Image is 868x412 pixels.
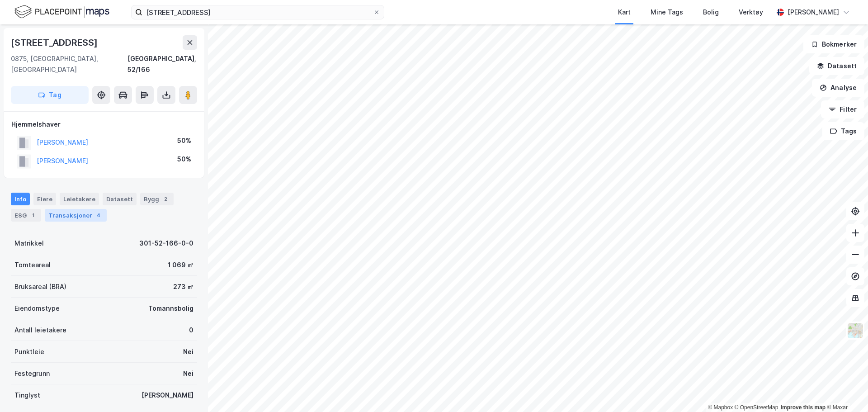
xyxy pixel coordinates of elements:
[739,7,763,18] div: Verktøy
[788,7,839,18] div: [PERSON_NAME]
[14,4,109,20] img: logo.f888ab2527a4732fd821a326f86c7f29.svg
[177,154,191,165] div: 50%
[183,346,193,357] div: Nei
[708,404,733,411] a: Mapbox
[45,209,107,222] div: Transaksjoner
[189,325,193,336] div: 0
[821,100,864,118] button: Filter
[11,209,41,222] div: ESG
[11,35,99,50] div: [STREET_ADDRESS]
[651,7,683,18] div: Mine Tags
[781,404,826,411] a: Improve this map
[28,211,38,220] div: 1
[809,57,864,75] button: Datasett
[14,346,44,357] div: Punktleie
[618,7,631,18] div: Kart
[803,35,864,53] button: Bokmerker
[11,193,30,205] div: Info
[142,5,373,19] input: Søk på adresse, matrikkel, gårdeiere, leietakere eller personer
[177,135,191,146] div: 50%
[60,193,99,205] div: Leietakere
[94,211,103,220] div: 4
[703,7,719,18] div: Bolig
[14,390,40,401] div: Tinglyst
[822,122,864,140] button: Tags
[127,53,197,75] div: [GEOGRAPHIC_DATA], 52/166
[183,368,193,379] div: Nei
[14,325,66,336] div: Antall leietakere
[148,303,193,314] div: Tomannsbolig
[161,194,170,204] div: 2
[173,281,193,292] div: 273 ㎡
[11,86,89,104] button: Tag
[168,260,193,270] div: 1 069 ㎡
[14,368,50,379] div: Festegrunn
[11,53,127,75] div: 0875, [GEOGRAPHIC_DATA], [GEOGRAPHIC_DATA]
[823,369,868,412] iframe: Chat Widget
[103,193,137,205] div: Datasett
[14,238,44,249] div: Matrikkel
[139,238,193,249] div: 301-52-166-0-0
[11,119,197,130] div: Hjemmelshaver
[735,404,778,411] a: OpenStreetMap
[142,390,193,401] div: [PERSON_NAME]
[14,303,60,314] div: Eiendomstype
[14,281,66,292] div: Bruksareal (BRA)
[14,260,51,270] div: Tomteareal
[33,193,56,205] div: Eiere
[847,322,864,339] img: Z
[140,193,174,205] div: Bygg
[812,79,864,97] button: Analyse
